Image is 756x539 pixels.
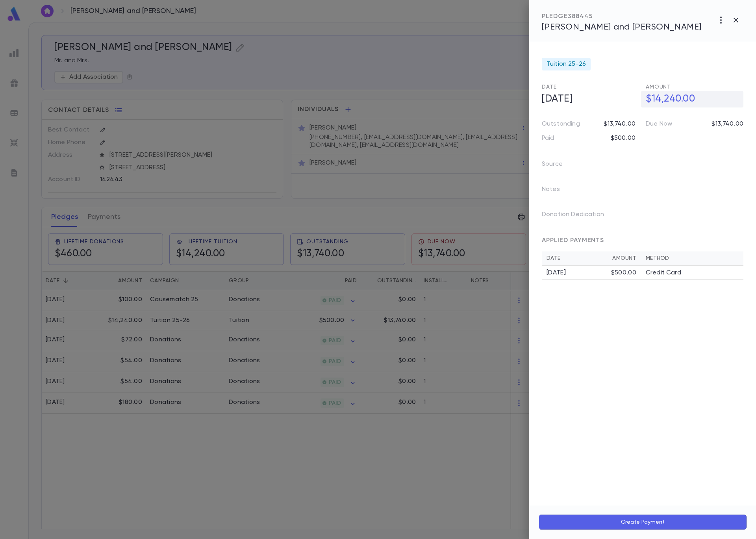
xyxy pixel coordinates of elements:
p: $500.00 [611,134,636,142]
h5: $14,240.00 [641,91,743,107]
p: Source [542,158,575,174]
button: Create Payment [539,515,747,530]
div: Date [547,255,612,261]
div: Amount [612,255,636,261]
span: APPLIED PAYMENTS [542,237,604,244]
p: Donation Dedication [542,208,617,224]
p: Credit Card [646,269,681,277]
p: Notes [542,183,573,199]
p: $13,740.00 [604,120,636,128]
p: Paid [542,134,554,142]
span: Date [542,84,556,90]
th: Method [641,251,743,266]
div: $500.00 [611,269,636,277]
h5: [DATE] [537,91,639,107]
p: Outstanding [542,120,580,128]
p: Due Now [646,120,672,128]
span: Amount [646,84,671,90]
p: $13,740.00 [712,120,743,128]
div: Tuition 25-26 [542,58,591,70]
span: Tuition 25-26 [547,60,586,68]
div: PLEDGE 388445 [542,13,702,20]
span: [PERSON_NAME] and [PERSON_NAME] [542,23,702,31]
div: [DATE] [547,269,611,277]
